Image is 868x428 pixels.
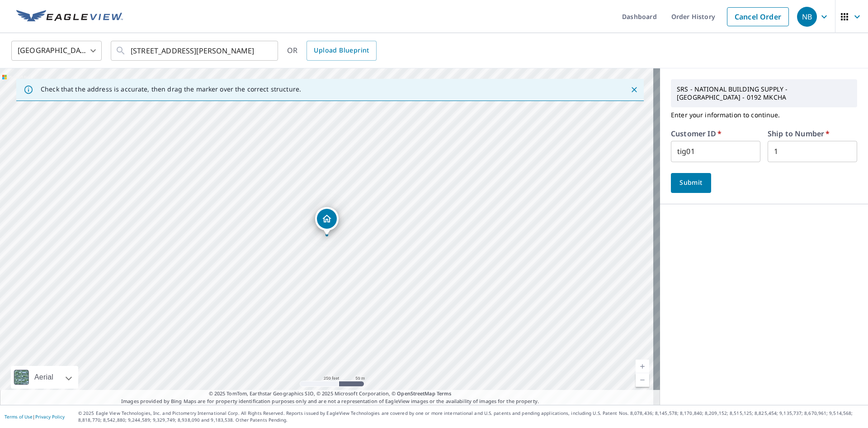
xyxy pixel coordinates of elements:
span: Submit [678,177,704,188]
p: SRS - NATIONAL BUILDING SUPPLY - [GEOGRAPHIC_DATA] - 0192 MKCHA [673,82,855,105]
a: Upload Blueprint [307,41,376,61]
a: Current Level 17, Zoom Out [636,373,649,387]
label: Customer ID [671,130,722,137]
div: [GEOGRAPHIC_DATA] [11,38,102,63]
span: Upload Blueprint [314,45,369,56]
button: Close [628,84,640,96]
a: Terms [437,390,452,397]
button: Submit [671,173,711,193]
div: Aerial [32,366,56,389]
a: Current Level 17, Zoom In [636,360,649,373]
p: Check that the address is accurate, then drag the marker over the correct structure. [41,85,301,93]
a: OpenStreetMap [397,390,435,397]
div: OR [287,41,377,61]
a: Privacy Policy [35,414,65,420]
p: | [5,414,65,419]
div: Dropped pin, building 1, Residential property, 9 Valley Forge Dr Whippany, NJ 07981 [315,207,339,235]
input: Search by address or latitude-longitude [131,38,259,63]
span: © 2025 TomTom, Earthstar Geographics SIO, © 2025 Microsoft Corporation, © [209,390,452,398]
img: EV Logo [16,10,123,24]
div: Aerial [11,366,78,389]
p: © 2025 Eagle View Technologies, Inc. and Pictometry International Corp. All Rights Reserved. Repo... [78,410,863,423]
label: Ship to Number [768,130,830,137]
p: Enter your information to continue. [671,107,857,123]
a: Terms of Use [5,414,33,420]
a: Cancel Order [727,7,789,26]
div: NB [797,7,817,27]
